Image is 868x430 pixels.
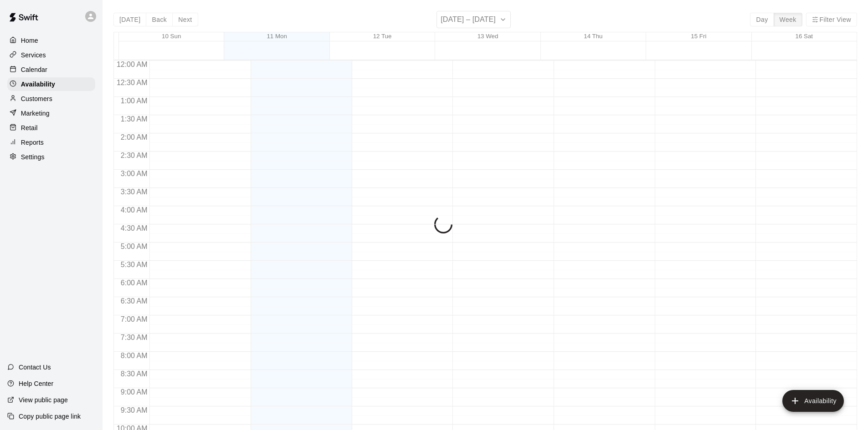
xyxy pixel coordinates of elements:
[21,152,45,162] p: Settings
[118,115,150,123] span: 1:30 AM
[21,109,50,118] p: Marketing
[7,92,95,106] a: Customers
[795,33,813,40] button: 16 Sat
[21,94,52,103] p: Customers
[21,123,38,132] p: Retail
[21,138,44,147] p: Reports
[118,224,150,232] span: 4:30 AM
[782,390,844,412] button: add
[118,334,150,341] span: 7:30 AM
[19,412,81,421] p: Copy public page link
[118,170,150,177] span: 3:00 AM
[7,77,95,91] a: Availability
[118,388,150,396] span: 9:00 AM
[19,395,68,405] p: View public page
[7,150,95,164] a: Settings
[118,279,150,287] span: 6:00 AM
[7,63,95,76] a: Calendar
[118,315,150,323] span: 7:00 AM
[118,206,150,214] span: 4:00 AM
[584,33,602,40] button: 14 Thu
[267,33,287,40] button: 11 Mon
[118,352,150,359] span: 8:00 AM
[118,97,150,105] span: 1:00 AM
[118,188,150,196] span: 3:30 AM
[21,80,55,89] p: Availability
[478,33,498,40] button: 13 Wed
[373,33,392,40] button: 12 Tue
[7,34,95,47] a: Home
[7,48,95,62] a: Services
[21,51,46,60] p: Services
[114,61,150,68] span: 12:00 AM
[691,33,706,40] button: 15 Fri
[21,36,38,45] p: Home
[19,363,51,372] p: Contact Us
[118,406,150,414] span: 9:30 AM
[21,65,47,74] p: Calendar
[118,243,150,250] span: 5:00 AM
[162,33,181,40] button: 10 Sun
[118,370,150,378] span: 8:30 AM
[118,133,150,141] span: 2:00 AM
[118,261,150,268] span: 5:30 AM
[118,152,150,159] span: 2:30 AM
[7,121,95,135] a: Retail
[7,106,95,120] a: Marketing
[114,79,150,86] span: 12:30 AM
[7,136,95,149] a: Reports
[118,297,150,305] span: 6:30 AM
[19,379,53,388] p: Help Center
